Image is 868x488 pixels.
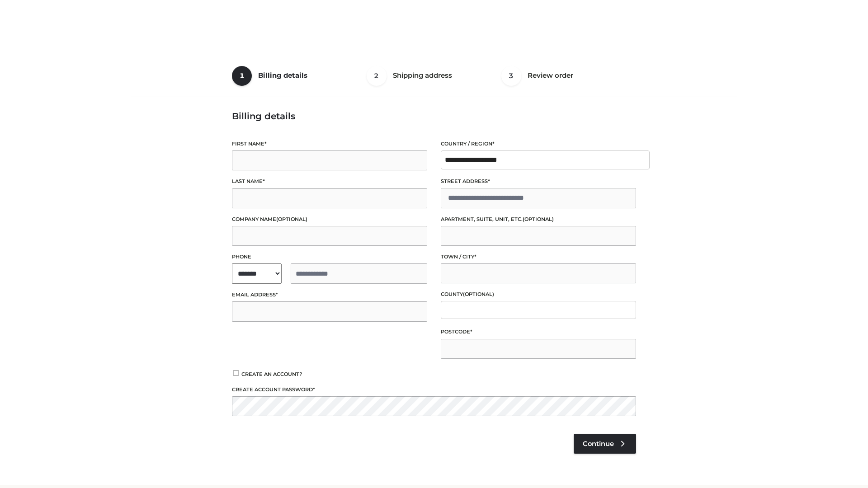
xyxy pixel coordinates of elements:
label: Country / Region [441,140,636,148]
label: Phone [232,253,427,261]
input: Create an account? [232,370,240,376]
span: (optional) [523,216,554,222]
h3: Billing details [232,111,636,122]
label: Apartment, suite, unit, etc. [441,215,636,224]
span: Create an account? [241,371,302,377]
span: Continue [583,440,614,448]
span: Billing details [258,71,307,80]
span: Review order [528,71,573,80]
label: Last name [232,177,427,186]
span: 3 [501,66,521,86]
span: Shipping address [393,71,452,80]
label: Company name [232,215,427,224]
label: Postcode [441,328,636,336]
label: Email address [232,291,427,299]
span: 2 [367,66,387,86]
label: County [441,290,636,299]
a: Continue [574,434,636,454]
label: First name [232,140,427,148]
span: 1 [232,66,252,86]
span: (optional) [276,216,307,222]
label: Town / City [441,253,636,261]
label: Create account password [232,385,636,394]
label: Street address [441,177,636,186]
span: (optional) [463,291,494,297]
